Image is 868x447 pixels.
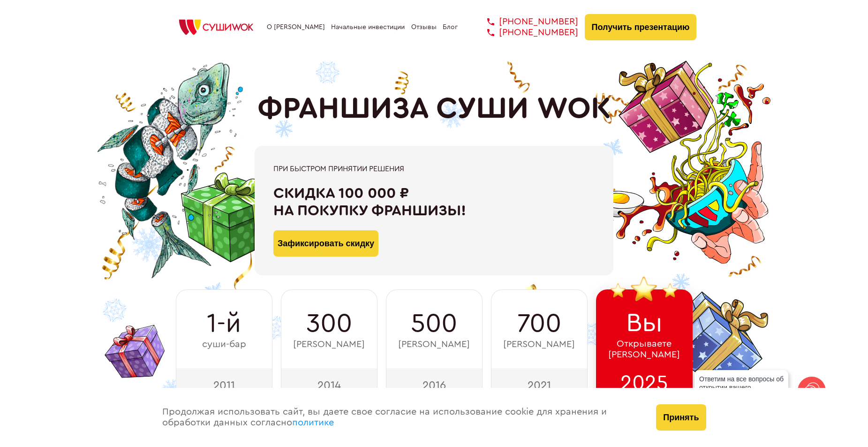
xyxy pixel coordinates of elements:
span: 300 [306,309,352,339]
a: Блог [443,23,458,31]
a: Начальные инвестиции [331,23,405,31]
button: Зафиксировать скидку [273,230,378,257]
span: Вы [626,308,663,338]
span: 1-й [207,309,241,339]
div: 2016 [386,368,483,402]
button: Принять [656,404,706,431]
span: 500 [411,309,457,339]
div: 2011 [176,368,272,402]
a: [PHONE_NUMBER] [473,16,578,27]
div: Ответим на все вопросы об открытии вашего [PERSON_NAME]! [694,370,788,405]
div: 2021 [491,368,588,402]
h1: ФРАНШИЗА СУШИ WOK [257,91,611,126]
span: 700 [517,309,561,339]
a: [PHONE_NUMBER] [473,27,578,38]
a: политике [292,418,334,427]
a: О [PERSON_NAME] [267,23,325,31]
span: [PERSON_NAME] [398,339,470,350]
span: [PERSON_NAME] [503,339,575,350]
div: Продолжая использовать сайт, вы даете свое согласие на использование cookie для хранения и обрабо... [153,388,647,447]
a: Отзывы [411,23,437,31]
div: Скидка 100 000 ₽ на покупку франшизы! [273,185,595,220]
div: 2014 [281,368,377,402]
img: СУШИWOK [172,17,261,38]
button: Получить презентацию [585,14,697,40]
span: Открываете [PERSON_NAME] [608,339,680,360]
span: [PERSON_NAME] [293,339,365,350]
div: 2025 [596,368,693,402]
div: При быстром принятии решения [273,165,595,173]
span: суши-бар [202,339,246,350]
